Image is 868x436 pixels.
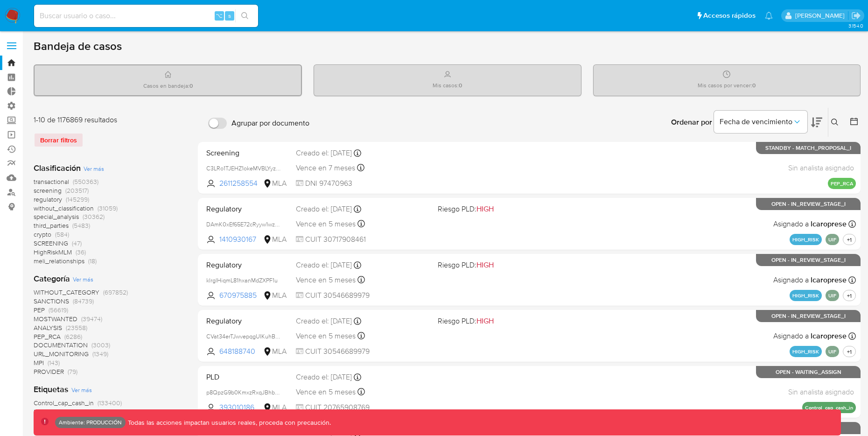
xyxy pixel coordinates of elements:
input: Buscar usuario o caso... [34,10,258,22]
p: Todas las acciones impactan usuarios reales, proceda con precaución. [126,418,331,427]
p: luis.birchenz@mercadolibre.com [795,11,848,20]
p: Ambiente: PRODUCCIÓN [59,421,122,424]
span: Accesos rápidos [703,11,756,21]
button: search-icon [235,9,254,22]
a: Notificaciones [765,12,773,20]
span: s [228,11,231,20]
a: Salir [851,11,861,21]
span: ⌥ [216,11,223,20]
